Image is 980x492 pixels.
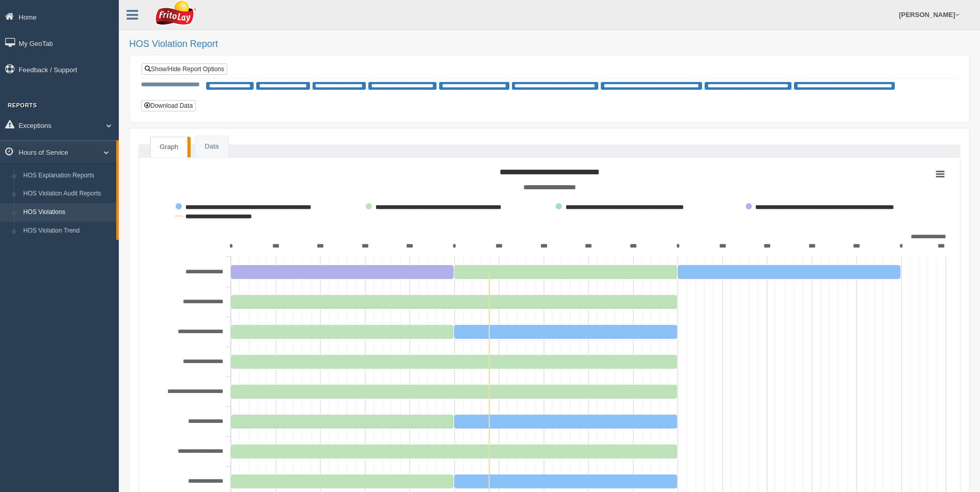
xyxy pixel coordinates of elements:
[141,100,196,111] button: Download Data
[129,39,970,50] h2: HOS Violation Report
[19,203,116,222] a: HOS Violations
[150,137,188,157] a: Graph
[195,136,228,157] a: Data
[19,167,116,185] a: HOS Explanation Reports
[142,63,227,75] a: Show/Hide Report Options
[19,222,116,240] a: HOS Violation Trend
[19,185,116,203] a: HOS Violation Audit Reports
